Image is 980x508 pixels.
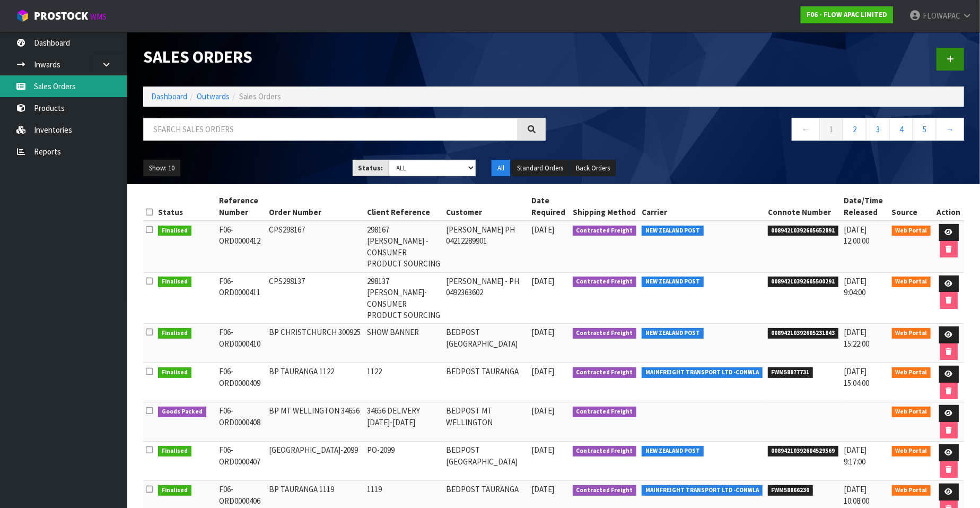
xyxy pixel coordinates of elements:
span: [DATE] [531,406,554,416]
td: F06-ORD0000409 [217,363,266,402]
span: FWM58866230 [768,485,813,496]
td: SHOW BANNER [364,324,443,363]
td: F06-ORD0000410 [217,324,266,363]
span: [DATE] [531,445,554,455]
span: Finalised [158,367,191,378]
span: NEW ZEALAND POST [642,226,704,236]
a: → [936,118,964,141]
td: BP MT WELLINGTON 34656 [266,402,364,442]
td: BP TAURANGA 1122 [266,363,364,402]
td: BEDPOST [GEOGRAPHIC_DATA] [443,324,529,363]
span: Goods Packed [158,407,206,417]
span: 00894210392605500291 [768,277,839,287]
span: 00894210392604529569 [768,446,839,457]
span: NEW ZEALAND POST [642,328,704,339]
span: Web Portal [892,226,931,236]
a: ← [792,118,820,141]
td: CPS298137 [266,272,364,324]
span: Web Portal [892,446,931,457]
td: PO-2099 [364,442,443,481]
span: 00894210392605652891 [768,226,839,236]
th: Date/Time Released [841,192,889,221]
a: Dashboard [151,91,187,101]
span: Sales Orders [239,91,281,101]
span: Web Portal [892,328,931,339]
span: Contracted Freight [573,446,637,457]
small: WMS [90,12,107,22]
input: Search sales orders [143,118,518,141]
a: 3 [866,118,890,141]
th: Action [933,192,964,221]
span: Finalised [158,226,191,236]
td: 298167 [PERSON_NAME] - CONSUMER PRODUCT SOURCING [364,221,443,272]
span: [DATE] 9:17:00 [844,445,867,466]
span: Web Portal [892,407,931,417]
span: Contracted Freight [573,328,637,339]
span: 00894210392605231843 [768,328,839,339]
span: Contracted Freight [573,226,637,236]
th: Connote Number [765,192,842,221]
th: Status [155,192,217,221]
a: 1 [819,118,843,141]
th: Reference Number [217,192,266,221]
td: BEDPOST MT WELLINGTON [443,402,529,442]
td: BEDPOST TAURANGA [443,363,529,402]
td: [PERSON_NAME] PH 04212289901 [443,221,529,272]
td: 1122 [364,363,443,402]
strong: F06 - FLOW APAC LIMITED [807,10,887,19]
th: Customer [443,192,529,221]
button: Show: 10 [143,160,180,177]
td: [GEOGRAPHIC_DATA]-2099 [266,442,364,481]
button: Back Orders [570,160,616,177]
span: Finalised [158,485,191,496]
td: F06-ORD0000408 [217,402,266,442]
span: [DATE] 9:04:00 [844,276,867,297]
td: BP CHRISTCHURCH 300925 [266,324,364,363]
span: Finalised [158,277,191,287]
span: [DATE] 15:22:00 [844,327,869,348]
span: [DATE] 10:08:00 [844,484,869,505]
h1: Sales Orders [143,48,546,66]
span: FLOWAPAC [923,11,960,21]
td: 34656 DELIVERY [DATE]-[DATE] [364,402,443,442]
button: All [492,160,510,177]
th: Client Reference [364,192,443,221]
span: NEW ZEALAND POST [642,277,704,287]
th: Date Required [529,192,570,221]
img: cube-alt.png [16,9,29,22]
th: Source [889,192,934,221]
span: Web Portal [892,485,931,496]
td: 298137 [PERSON_NAME]-CONSUMER PRODUCT SOURCING [364,272,443,324]
strong: Status: [358,163,383,173]
td: CPS298167 [266,221,364,272]
span: Web Portal [892,367,931,378]
span: FWM58877731 [768,367,813,378]
span: Web Portal [892,277,931,287]
span: ProStock [34,9,88,23]
span: Finalised [158,328,191,339]
span: [DATE] [531,276,554,286]
span: MAINFREIGHT TRANSPORT LTD -CONWLA [642,485,763,496]
nav: Page navigation [562,118,964,144]
td: F06-ORD0000411 [217,272,266,324]
a: Outwards [197,91,230,101]
th: Order Number [266,192,364,221]
span: [DATE] 12:00:00 [844,225,869,246]
span: [DATE] 15:04:00 [844,366,869,388]
a: 4 [889,118,913,141]
span: NEW ZEALAND POST [642,446,704,457]
span: Contracted Freight [573,367,637,378]
span: Contracted Freight [573,407,637,417]
a: 2 [843,118,867,141]
span: Contracted Freight [573,485,637,496]
span: MAINFREIGHT TRANSPORT LTD -CONWLA [642,367,763,378]
span: Finalised [158,446,191,457]
td: BEDPOST [GEOGRAPHIC_DATA] [443,442,529,481]
td: [PERSON_NAME] - PH 0492363602 [443,272,529,324]
td: F06-ORD0000412 [217,221,266,272]
span: Contracted Freight [573,277,637,287]
span: [DATE] [531,225,554,235]
td: F06-ORD0000407 [217,442,266,481]
th: Shipping Method [570,192,640,221]
a: 5 [913,118,937,141]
